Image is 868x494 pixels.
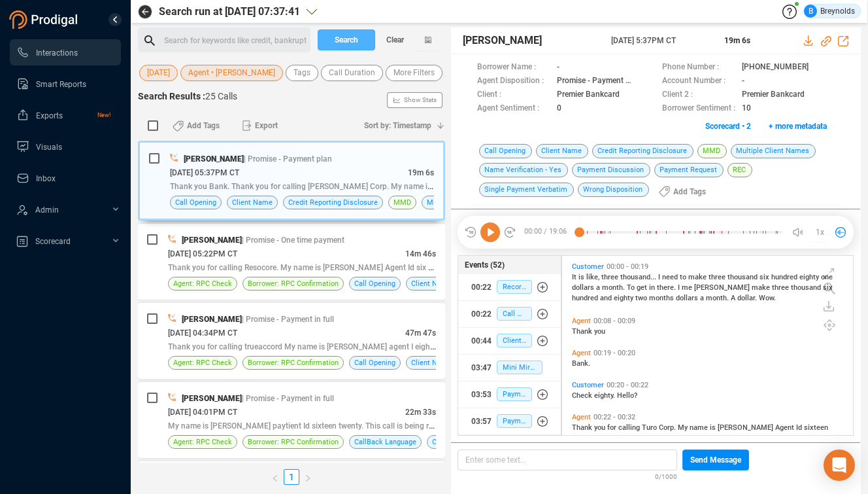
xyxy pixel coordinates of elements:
[557,61,559,75] span: -
[10,71,121,97] li: Smart Reports
[408,168,434,177] span: 19m 6s
[601,273,620,281] span: three
[772,283,791,292] span: three
[557,75,633,88] span: Promise - Payment plan
[168,249,237,258] span: [DATE] 05:22PM CT
[497,361,542,374] span: Mini Miranda
[463,33,542,48] span: [PERSON_NAME]
[286,65,318,81] button: Tags
[742,61,809,75] span: [PHONE_NUMBER]
[594,423,607,432] span: you
[727,163,752,177] span: REC
[255,115,278,136] span: Export
[299,469,316,485] button: right
[572,262,604,271] span: Customer
[267,469,284,485] li: Previous Page
[627,283,637,292] span: To
[769,116,827,137] span: + more metadata
[635,434,654,442] span: being
[591,413,638,421] span: 00:22 - 00:32
[572,349,591,357] span: Agent
[572,391,594,400] span: Check
[794,434,828,442] span: assurance
[477,75,550,88] span: Agent Disposition :
[405,408,436,417] span: 22m 33s
[232,196,273,209] span: Client Name
[248,357,339,369] span: Borrower: RPC Confirmation
[682,283,694,292] span: me
[458,301,561,327] button: 00:22Call Opening
[651,181,714,202] button: Add Tags
[432,436,473,448] span: Client Name
[36,111,63,120] span: Exports
[572,381,604,389] span: Customer
[617,391,637,400] span: Hello?
[304,474,312,482] span: right
[614,294,635,302] span: eighty
[761,116,834,137] button: + more metadata
[682,450,749,470] button: Send Message
[690,423,710,432] span: name
[173,277,232,290] span: Agent: RPC Check
[673,181,706,202] span: Add Tags
[659,423,678,432] span: Corp.
[364,115,431,136] span: Sort by: Timestamp
[405,328,436,338] span: 47m 47s
[662,88,735,102] span: Client 2 :
[182,315,242,324] span: [PERSON_NAME]
[759,294,776,302] span: Wow.
[138,141,445,221] div: [PERSON_NAME]| Promise - Payment plan[DATE] 05:37PM CT19m 6sThank you Bank. Thank you for calling...
[594,391,617,400] span: eighty.
[248,277,339,290] span: Borrower: RPC Confirmation
[244,154,332,164] span: | Promise - Payment plan
[791,283,823,292] span: thousand
[182,236,242,245] span: [PERSON_NAME]
[516,222,579,242] span: 00:00 / 19:06
[602,283,627,292] span: month.
[354,436,416,448] span: CallBack Language
[387,92,442,108] button: Show Stats
[557,88,620,102] span: Premier Bankcard
[731,144,816,158] span: Multiple Client Names
[16,102,110,128] a: ExportsNew!
[662,75,735,88] span: Account Number :
[680,273,688,281] span: to
[138,382,445,458] div: [PERSON_NAME]| Promise - Payment in full[DATE] 04:01PM CT22m 33sMy name is [PERSON_NAME] paytient...
[411,357,452,369] span: Client Name
[284,469,299,485] li: 1
[458,408,561,434] button: 03:57Payment Request
[690,450,741,470] span: Send Message
[36,174,56,183] span: Inbox
[248,436,339,448] span: Borrower: RPC Confirmation
[335,29,358,50] span: Search
[731,294,737,302] span: A
[458,381,561,408] button: 03:53Payment Discussion
[591,317,638,325] span: 00:08 - 00:09
[727,273,759,281] span: thousand
[10,133,121,160] li: Visuals
[706,294,731,302] span: month.
[471,277,492,298] div: 00:22
[458,355,561,381] button: 03:47Mini Miranda
[471,330,492,351] div: 00:44
[700,294,706,302] span: a
[742,88,805,102] span: Premier Bankcard
[607,423,618,432] span: for
[411,277,452,290] span: Client Name
[458,274,561,300] button: 00:22Recording Disclosure
[477,88,550,102] span: Client :
[168,328,237,338] span: [DATE] 04:34PM CT
[572,359,590,368] span: Bank.
[16,39,110,65] a: Interactions
[35,237,71,246] span: Scorecard
[427,196,500,209] span: Multiple Client Names
[572,434,597,442] span: twenty.
[676,294,700,302] span: dollars
[611,35,709,46] span: [DATE] 5:37PM CT
[138,91,205,101] span: Search Results :
[10,102,121,128] li: Exports
[471,357,492,378] div: 03:47
[165,115,227,136] button: Add Tags
[759,273,771,281] span: six
[242,394,334,403] span: | Promise - Payment in full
